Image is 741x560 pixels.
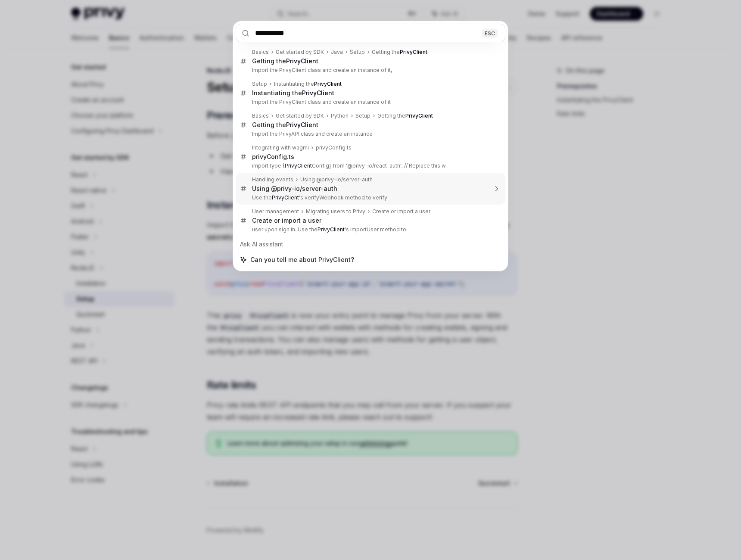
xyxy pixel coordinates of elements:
[377,112,433,119] div: Getting the
[252,67,487,74] p: Import the PrivyClient class and create an instance of it,
[236,236,505,252] div: Ask AI assistant
[252,153,294,161] div: privyConfig.ts
[276,49,324,56] div: Get started by SDK
[331,49,343,56] div: Java
[306,208,365,215] div: Migrating users to Privy
[272,194,299,201] b: PrivyClient
[252,81,267,87] div: Setup
[252,208,299,215] div: User management
[314,81,342,87] b: PrivyClient
[286,57,318,65] b: PrivyClient
[285,162,312,169] b: PrivyClient
[252,57,318,65] div: Getting the
[300,176,373,183] div: Using @privy-io/server-auth
[252,121,318,129] div: Getting the
[400,49,427,55] b: PrivyClient
[318,226,345,233] b: PrivyClient
[252,226,487,233] p: user upon sign in. Use the 's importUser method to
[252,217,321,224] div: Create or import a user
[350,49,365,56] div: Setup
[252,112,269,119] div: Basics
[355,112,370,119] div: Setup
[252,194,487,201] p: Use the 's verifyWebhook method to verify
[405,112,433,119] b: PrivyClient
[482,28,498,37] div: ESC
[250,255,354,264] span: Can you tell me about PrivyClient?
[252,162,487,169] p: import type { Config} from '@privy-io/react-auth'; // Replace this w
[372,49,427,56] div: Getting the
[252,49,269,56] div: Basics
[316,144,352,151] div: privyConfig.ts
[331,112,349,119] div: Python
[286,121,318,128] b: PrivyClient
[252,89,334,97] div: Instantiating the
[274,81,342,87] div: Instantiating the
[276,112,324,119] div: Get started by SDK
[252,99,487,106] p: Import the PrivyClient class and create an instance of it
[302,89,334,96] b: PrivyClient
[372,208,430,215] div: Create or import a user
[252,131,487,137] p: Import the PrivyAPI class and create an instance
[252,176,293,183] div: Handling events
[252,185,337,193] div: Using @privy-io/server-auth
[252,144,309,151] div: Integrating with wagmi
